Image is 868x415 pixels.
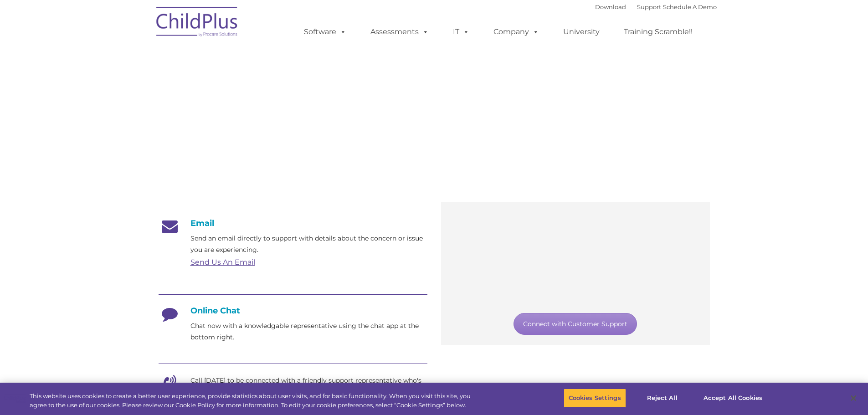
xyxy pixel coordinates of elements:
a: Software [295,23,355,41]
h4: Email [159,218,427,228]
a: Training Scramble!! [615,23,702,41]
font: | [595,3,717,10]
a: Connect with Customer Support [514,313,637,335]
a: Send Us An Email [190,258,255,266]
a: Support [637,3,661,10]
a: IT [444,23,478,41]
button: Close [843,388,863,408]
a: Company [484,23,548,41]
a: Schedule A Demo [663,3,717,10]
img: ChildPlus by Procare Solutions [152,0,243,46]
button: Accept All Cookies [699,389,767,408]
a: University [554,23,609,41]
button: Cookies Settings [564,389,626,408]
p: Send an email directly to support with details about the concern or issue you are experiencing. [190,233,427,256]
button: Reject All [634,389,691,408]
div: This website uses cookies to create a better user experience, provide statistics about user visit... [30,392,478,410]
p: Chat now with a knowledgable representative using the chat app at the bottom right. [190,320,427,343]
a: Assessments [361,23,438,41]
h4: Online Chat [159,306,427,316]
a: Download [595,3,626,10]
p: Call [DATE] to be connected with a friendly support representative who's eager to help. [190,375,427,398]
